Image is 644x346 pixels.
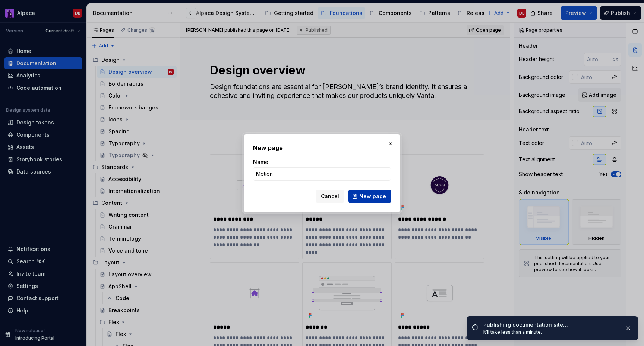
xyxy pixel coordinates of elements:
[316,190,344,203] button: Cancel
[483,329,619,335] div: It’ll take less than a minute.
[321,193,339,200] span: Cancel
[359,193,386,200] span: New page
[348,190,391,203] button: New page
[253,143,391,152] h2: New page
[483,321,619,328] div: Publishing documentation site…
[253,158,268,166] label: Name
